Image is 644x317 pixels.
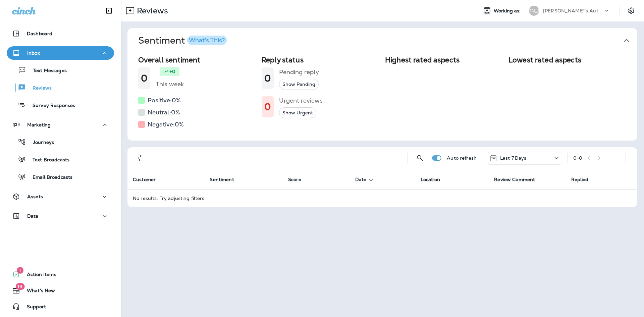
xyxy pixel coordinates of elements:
p: Dashboard [27,31,52,36]
h2: Highest rated aspects [385,56,503,64]
span: Replied [571,177,589,182]
span: Replied [571,176,597,182]
h5: Neutral: 0 % [148,107,180,118]
button: Settings [625,5,637,17]
h5: Negative: 0 % [148,119,184,130]
button: Filters [133,151,146,165]
div: [PERSON_NAME] [529,6,539,16]
div: 0 - 0 [573,155,582,161]
span: Action Items [20,272,56,280]
div: SentimentWhat's This? [127,53,637,141]
span: Sentiment [210,177,234,182]
h5: This week [156,79,184,90]
p: Text Messages [26,68,67,74]
p: [PERSON_NAME]'s Auto & Tire [543,8,603,13]
button: Search Reviews [413,151,427,165]
h5: Urgent reviews [279,95,323,106]
button: Marketing [7,118,114,131]
h1: 0 [264,73,271,84]
p: Data [27,213,39,219]
span: 19 [15,283,24,290]
p: Assets [27,194,43,199]
button: 1Action Items [7,268,114,281]
p: Email Broadcasts [26,174,72,181]
button: Show Urgent [279,107,316,118]
span: Date [355,177,367,182]
button: Reviews [7,81,114,95]
p: Reviews [134,6,168,16]
span: Score [288,176,310,182]
p: Journeys [26,140,54,146]
button: What's This? [187,36,227,45]
button: Survey Responses [7,98,114,112]
span: Location [421,177,440,182]
button: Data [7,209,114,223]
div: What's This? [189,37,225,43]
h5: Positive: 0 % [148,95,181,106]
h2: Lowest rated aspects [508,56,627,64]
span: What's New [20,288,55,296]
button: Collapse Sidebar [100,4,118,17]
button: Text Broadcasts [7,152,114,166]
button: 19What's New [7,284,114,297]
p: Text Broadcasts [26,157,69,163]
button: Assets [7,190,114,203]
h2: Overall sentiment [138,56,256,64]
span: 1 [17,267,23,274]
p: Auto refresh [447,155,477,161]
span: Customer [133,177,156,182]
h1: 0 [141,73,148,84]
button: SentimentWhat's This? [133,28,643,53]
button: Text Messages [7,63,114,77]
p: Reviews [26,85,52,92]
span: Review Comment [494,176,544,182]
button: Email Broadcasts [7,170,114,184]
p: +0 [169,68,175,75]
p: Inbox [27,50,40,56]
button: Inbox [7,46,114,60]
button: Show Pending [279,79,319,90]
p: Survey Responses [26,103,75,109]
span: Support [20,304,46,312]
p: Last 7 Days [500,155,527,161]
button: Dashboard [7,27,114,40]
span: Location [421,176,449,182]
button: Journeys [7,135,114,149]
button: Support [7,300,114,313]
span: Working as: [494,8,522,14]
h1: 0 [264,101,271,112]
h1: Sentiment [138,35,227,46]
span: Review Comment [494,177,535,182]
span: Sentiment [210,176,243,182]
h2: Reply status [262,56,380,64]
span: Score [288,177,301,182]
h5: Pending reply [279,67,319,77]
span: Date [355,176,375,182]
span: Customer [133,176,164,182]
td: No results. Try adjusting filters [127,189,637,207]
p: Marketing [27,122,51,127]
